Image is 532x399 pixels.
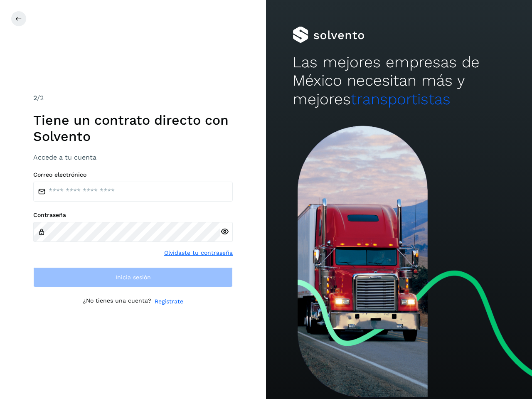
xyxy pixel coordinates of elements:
button: Inicia sesión [33,267,233,287]
p: ¿No tienes una cuenta? [83,297,151,306]
span: Inicia sesión [116,274,151,280]
a: Regístrate [155,297,183,306]
span: transportistas [351,90,451,108]
span: 2 [33,94,37,102]
a: Olvidaste tu contraseña [164,249,233,257]
label: Correo electrónico [33,171,233,178]
h2: Las mejores empresas de México necesitan más y mejores [293,53,505,108]
h3: Accede a tu cuenta [33,153,233,161]
label: Contraseña [33,212,233,219]
h1: Tiene un contrato directo con Solvento [33,112,233,144]
div: /2 [33,93,233,103]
